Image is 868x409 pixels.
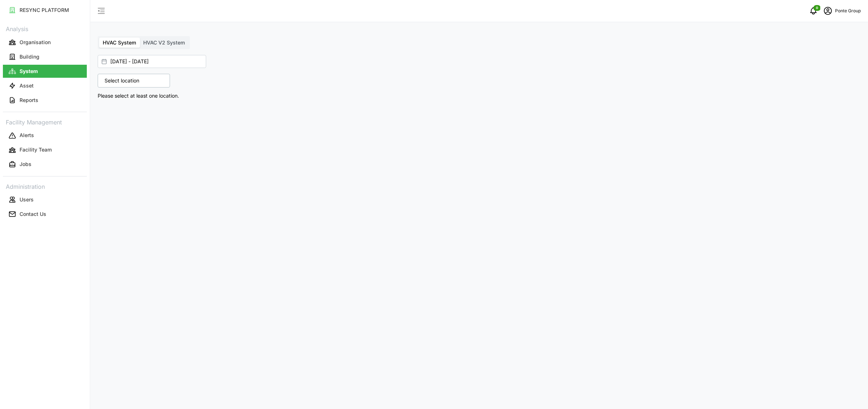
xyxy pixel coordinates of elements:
button: Asset [3,79,87,92]
button: Alerts [3,129,87,142]
a: Jobs [3,157,87,172]
button: Users [3,193,87,206]
button: Contact Us [3,208,87,221]
p: Alerts [20,132,34,139]
a: Alerts [3,128,87,143]
a: Users [3,192,87,207]
p: Facility Team [20,146,52,153]
p: Analysis [3,23,87,34]
p: Ponte Group [835,8,861,14]
p: Administration [3,181,87,191]
p: System [20,68,38,75]
span: 0 [816,5,818,10]
a: Organisation [3,35,87,50]
p: Users [20,196,34,203]
button: Organisation [3,36,87,49]
a: Reports [3,93,87,107]
p: Select location [101,77,143,84]
button: RESYNC PLATFORM [3,4,87,17]
p: Asset [20,82,34,89]
button: Jobs [3,158,87,171]
button: Facility Team [3,144,87,157]
a: Building [3,50,87,64]
p: Building [20,53,39,60]
p: Organisation [20,39,51,46]
p: Facility Management [3,116,87,127]
p: Reports [20,97,38,104]
p: Please select at least one location. [98,92,476,100]
p: RESYNC PLATFORM [20,7,69,14]
span: HVAC V2 System [143,39,185,46]
a: System [3,64,87,78]
p: Jobs [20,161,31,168]
button: Building [3,50,87,63]
a: RESYNC PLATFORM [3,3,87,17]
button: Reports [3,94,87,107]
button: notifications [806,4,821,18]
button: schedule [821,4,835,18]
button: System [3,65,87,78]
p: Contact Us [20,210,46,218]
a: Contact Us [3,207,87,221]
span: HVAC System [103,39,136,46]
a: Facility Team [3,143,87,157]
a: Asset [3,78,87,93]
